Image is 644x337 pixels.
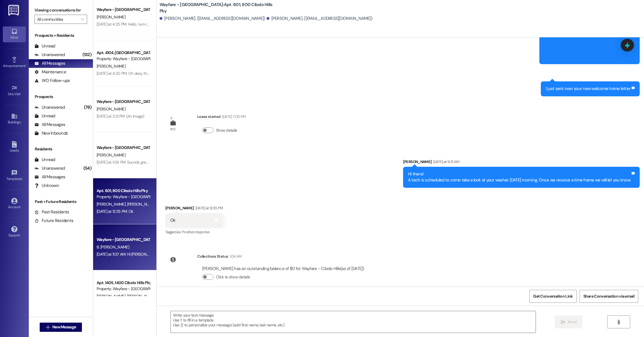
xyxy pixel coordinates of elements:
[97,99,150,105] div: Wayfare - [GEOGRAPHIC_DATA]
[616,320,621,324] i: 
[3,111,26,127] a: Buildings
[97,7,150,13] div: Wayfare - [GEOGRAPHIC_DATA]
[81,50,93,59] div: (132)
[97,106,125,112] span: [PERSON_NAME]
[197,253,228,259] div: Collections Status
[34,165,65,171] div: Unanswered
[165,228,223,236] div: Tagged as:
[127,202,156,207] span: [PERSON_NAME]
[40,323,82,332] button: New Message
[546,86,630,92] div: I just sent over your new welcome home letter
[97,209,133,214] div: [DATE] at 12:35 PM: Ok
[97,145,150,151] div: Wayfare - [GEOGRAPHIC_DATA]
[83,103,93,112] div: (78)
[97,194,150,200] div: Property: Wayfare - [GEOGRAPHIC_DATA]
[34,43,55,49] div: Unread
[97,252,321,257] div: [DATE] at 11:37 AM: Hi [PERSON_NAME], Are you still interested in our Wayfare community? Please l...
[34,69,66,75] div: Maintenance
[34,157,55,163] div: Unread
[34,174,65,180] div: All Messages
[3,224,26,240] a: Support
[127,294,156,299] span: [PERSON_NAME]
[3,139,26,155] a: Leads
[34,122,65,128] div: All Messages
[267,16,372,22] div: [PERSON_NAME]. ([EMAIL_ADDRESS][DOMAIN_NAME])
[29,32,93,39] div: Prospects + Residents
[97,294,127,299] span: [PERSON_NAME]
[221,114,246,120] div: [DATE] 7:00 PM
[34,60,65,66] div: All Messages
[46,325,50,330] i: 
[216,274,250,280] label: Click to show details
[408,171,630,183] div: Hi there! A tech is scheduled to come take a look at your washer [DATE] morning. Once we receive ...
[160,2,275,14] b: Wayfare - [GEOGRAPHIC_DATA]: Apt. 801, 800 Cibolo Hills Pky
[34,113,55,119] div: Unread
[580,290,638,303] button: Share Conversation via email
[29,146,93,152] div: Residents
[34,6,87,15] label: Viewing conversations for
[197,114,246,122] div: Lease started
[34,209,69,215] div: Past Residents
[533,293,573,299] span: Get Conversation Link
[34,183,59,189] div: Unknown
[97,280,150,286] div: Apt. 1405, 1400 Cibolo Hills Pky
[165,205,223,213] div: [PERSON_NAME]
[97,56,150,62] div: Property: Wayfare - [GEOGRAPHIC_DATA]
[182,229,210,234] span: Positive response
[34,78,70,84] div: WO Follow-ups
[97,71,191,76] div: [DATE] at 4:20 PM: Oh okay, thank you [PERSON_NAME]!
[170,217,176,223] div: Ok
[52,324,76,330] span: New Message
[544,17,630,60] iframe: Download https://res.cloudinary.com/residesk/image/upload/v1756247291/user-uploads/7827-175624729...
[97,286,150,292] div: Property: Wayfare - [GEOGRAPHIC_DATA]
[170,126,175,132] div: WO
[34,130,68,136] div: New Inbounds
[81,17,84,22] i: 
[97,114,144,119] div: [DATE] at 3:21 PM: (An Image)
[568,319,576,325] span: Send
[3,168,26,183] a: Templates •
[97,64,125,69] span: [PERSON_NAME]
[3,26,26,42] a: Inbox
[160,16,265,22] div: [PERSON_NAME]. ([EMAIL_ADDRESS][DOMAIN_NAME])
[34,218,73,224] div: Future Residents
[403,159,640,167] div: [PERSON_NAME]
[97,244,129,250] span: B. [PERSON_NAME]
[97,160,187,165] div: [DATE] at 1:06 PM: Sounds great!! We will see you then.
[26,63,26,67] span: •
[29,199,93,205] div: Past + Future Residents
[583,293,635,299] span: Share Conversation via email
[8,5,20,16] img: ResiDesk Logo
[529,290,576,303] button: Get Conversation Link
[22,176,23,180] span: •
[561,320,565,324] i: 
[34,52,65,58] div: Unanswered
[97,202,127,207] span: [PERSON_NAME]
[97,237,150,243] div: Wayfare - [GEOGRAPHIC_DATA]
[29,94,93,100] div: Prospects
[97,152,125,158] span: [PERSON_NAME]
[228,253,241,259] div: 1:04 AM
[97,14,125,20] span: [PERSON_NAME]
[194,205,223,211] div: [DATE] at 12:35 PM
[3,196,26,212] a: Account
[34,104,65,110] div: Unanswered
[216,127,237,133] label: Show details
[97,50,150,56] div: Apt. 4104, [GEOGRAPHIC_DATA]
[97,22,215,27] div: [DATE] at 4:25 PM: Hello, I am running a little late , will be there in 15 mins
[555,315,583,328] button: Send
[432,159,459,165] div: [DATE] at 9:31 AM
[21,91,22,95] span: •
[97,188,150,194] div: Apt. 801, 800 Cibolo Hills Pky
[202,266,364,272] div: [PERSON_NAME] has an outstanding balance of $0 for Wayfare - Cibolo Hills (as of [DATE])
[3,83,26,99] a: Site Visit •
[37,15,78,24] input: All communities
[82,164,93,173] div: (54)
